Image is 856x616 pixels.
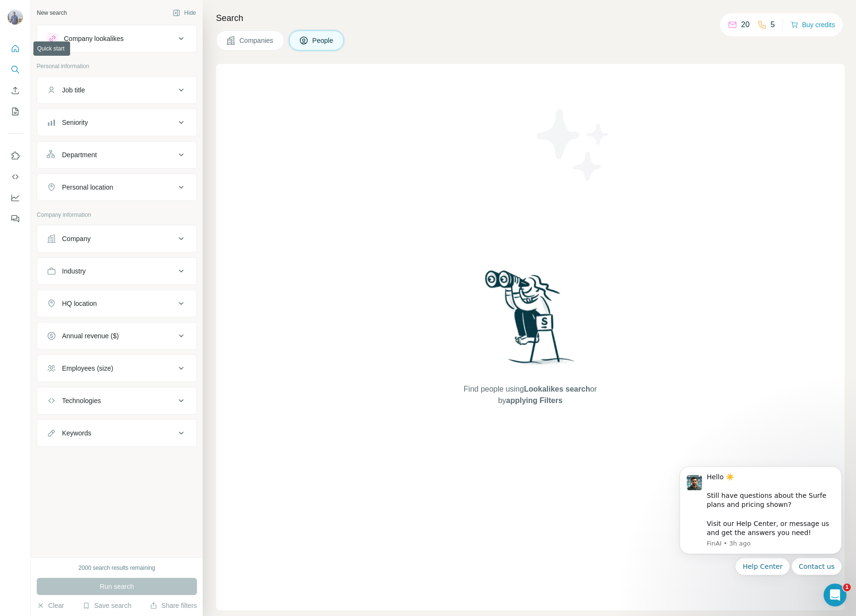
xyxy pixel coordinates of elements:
[62,118,88,127] div: Seniority
[8,103,23,120] button: My lists
[791,18,835,31] button: Buy credits
[239,36,274,45] span: Companies
[166,6,203,20] button: Hide
[8,61,23,78] button: Search
[481,268,580,374] img: Surfe Illustration - Woman searching with binoculars
[216,11,845,25] h4: Search
[312,36,334,45] span: People
[37,601,64,610] button: Clear
[8,10,23,25] img: Avatar
[824,584,846,606] iframe: Intercom live chat
[843,584,851,591] span: 1
[8,168,23,185] button: Use Surfe API
[62,150,97,160] div: Department
[37,292,196,315] button: HQ location
[8,189,23,206] button: Dashboard
[62,396,101,405] div: Technologies
[37,324,196,347] button: Annual revenue ($)
[62,331,119,341] div: Annual revenue ($)
[150,601,197,610] button: Share filters
[37,79,196,101] button: Job title
[741,19,750,30] p: 20
[454,384,607,406] span: Find people using or by
[665,435,856,590] iframe: Intercom notifications message
[83,601,131,610] button: Save search
[62,182,113,192] div: Personal location
[62,234,91,243] div: Company
[37,176,196,199] button: Personal location
[37,227,196,250] button: Company
[62,299,97,308] div: HQ location
[37,111,196,134] button: Seniority
[62,85,85,95] div: Job title
[37,143,196,166] button: Department
[62,428,91,438] div: Keywords
[8,147,23,164] button: Use Surfe on LinkedIn
[37,422,196,444] button: Keywords
[37,260,196,283] button: Industry
[506,396,562,404] span: applying Filters
[8,40,23,57] button: Quick start
[37,211,197,219] p: Company information
[62,364,113,373] div: Employees (size)
[64,34,124,43] div: Company lookalikes
[771,19,775,30] p: 5
[37,27,196,50] button: Company lookalikes
[62,266,86,276] div: Industry
[79,564,155,572] div: 2000 search results remaining
[524,385,590,393] span: Lookalikes search
[37,9,67,17] div: New search
[8,82,23,99] button: Enrich CSV
[8,210,23,227] button: Feedback
[37,62,197,71] p: Personal information
[37,357,196,380] button: Employees (size)
[37,389,196,412] button: Technologies
[530,102,616,188] img: Surfe Illustration - Stars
